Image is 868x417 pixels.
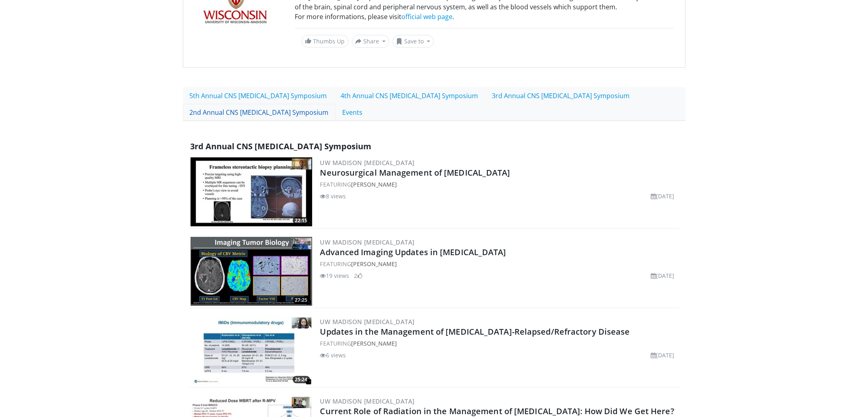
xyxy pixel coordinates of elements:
li: 6 views [320,351,346,359]
img: 26afc1fb-d043-4472-948d-b6cf3cb7a9ef.300x170_q85_crop-smart_upscale.jpg [191,157,312,226]
a: 25:24 [191,316,312,385]
li: 8 views [320,192,346,200]
li: [DATE] [651,192,675,200]
a: UW Madison [MEDICAL_DATA] [320,238,415,246]
a: 27:25 [191,237,312,306]
a: 4th Annual CNS [MEDICAL_DATA] Symposium [334,87,485,104]
a: UW Madison [MEDICAL_DATA] [320,318,415,326]
a: [PERSON_NAME] [351,260,397,268]
a: official web page [402,12,453,21]
a: Neurosurgical Management of [MEDICAL_DATA] [320,167,510,178]
a: 3rd Annual CNS [MEDICAL_DATA] Symposium [485,87,637,104]
a: Current Role of Radiation in the Management of [MEDICAL_DATA]: How Did We Get Here? [320,406,674,417]
span: 22:15 [293,217,310,224]
a: Events [336,104,370,121]
button: Save to [392,35,434,48]
a: Updates in the Management of [MEDICAL_DATA]-Relapsed/Refractory Disease [320,326,630,337]
span: 25:24 [293,376,310,383]
div: FEATURING [320,339,678,348]
span: 3rd Annual CNS [MEDICAL_DATA] Symposium [191,141,372,152]
a: [PERSON_NAME] [351,340,397,347]
img: 281f172d-15a9-4285-8351-12735b0ff509.300x170_q85_crop-smart_upscale.jpg [191,316,312,385]
a: Advanced Imaging Updates in [MEDICAL_DATA] [320,247,506,258]
a: UW Madison [MEDICAL_DATA] [320,397,415,405]
li: 19 views [320,271,349,280]
div: FEATURING [320,180,678,189]
img: ffab8619-14d9-405b-a71b-6ca85ec77900.300x170_q85_crop-smart_upscale.jpg [191,237,312,306]
div: FEATURING [320,260,678,268]
a: 22:15 [191,157,312,226]
button: Share [352,35,390,48]
a: 5th Annual CNS [MEDICAL_DATA] Symposium [183,87,334,104]
a: UW Madison [MEDICAL_DATA] [320,159,415,167]
li: [DATE] [651,351,675,359]
a: [PERSON_NAME] [351,181,397,188]
li: [DATE] [651,271,675,280]
a: Thumbs Up [302,35,349,47]
a: 2nd Annual CNS [MEDICAL_DATA] Symposium [183,104,336,121]
li: 2 [354,271,362,280]
span: 27:25 [293,297,310,304]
